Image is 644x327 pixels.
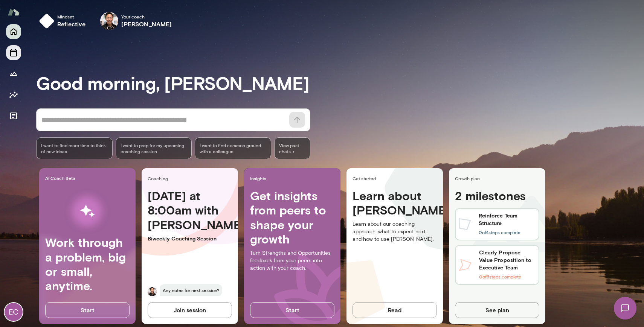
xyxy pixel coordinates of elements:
img: Albert [148,287,157,296]
span: I want to find more time to think of new ideas [41,142,108,154]
h4: Learn about [PERSON_NAME] [353,189,437,217]
h4: Get insights from peers to shape your growth [250,189,334,246]
span: Growth plan [455,175,542,181]
div: I want to find more time to think of new ideas [36,137,113,159]
h4: Work through a problem, big or small, anytime. [45,235,130,293]
button: Documents [6,108,21,123]
span: I want to prep for my upcoming coaching session [121,142,187,154]
div: Albert VillardeYour coach[PERSON_NAME] [95,9,177,33]
span: Insights [250,175,337,181]
button: Insights [6,87,21,102]
img: mindset [39,14,54,29]
span: View past chats -> [274,137,310,159]
button: Start [250,302,334,318]
span: AI Coach Beta [45,175,133,181]
h4: [DATE] at 8:00am with [PERSON_NAME] [148,189,232,232]
span: Your coach [121,14,172,20]
span: Any notes for next session? [160,284,222,296]
span: Get started [353,175,440,181]
img: AI Workflows [54,187,121,235]
span: 0 of 5 steps complete [479,274,521,279]
h3: Good morning, [PERSON_NAME] [36,72,644,93]
button: Growth Plan [6,66,21,81]
button: Home [6,24,21,39]
h6: Reinforce Team Structure [479,212,536,227]
h6: reflective [57,20,86,29]
button: Mindsetreflective [36,9,92,33]
div: EC [5,303,23,321]
button: Sessions [6,45,21,60]
h4: 2 milestones [455,189,539,206]
h6: Clearly Propose Value Proposition to Executive Team [479,249,536,271]
button: Start [45,302,130,318]
p: Turn Strengths and Opportunities feedback from your peers into action with your coach. [250,249,334,272]
span: Mindset [57,14,86,20]
img: Albert Villarde [100,12,118,30]
p: Learn about our coaching approach, what to expect next, and how to use [PERSON_NAME]. [353,221,437,243]
span: 0 of 4 steps complete [479,230,520,235]
p: Biweekly Coaching Session [148,235,232,242]
div: I want to find common ground with a colleague [195,137,271,159]
button: Read [353,302,437,318]
button: See plan [455,302,539,318]
button: Join session [148,302,232,318]
img: Mento [8,5,20,19]
span: Coaching [148,175,235,181]
div: I want to prep for my upcoming coaching session [116,137,192,159]
h6: [PERSON_NAME] [121,20,172,29]
span: I want to find common ground with a colleague [200,142,266,154]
